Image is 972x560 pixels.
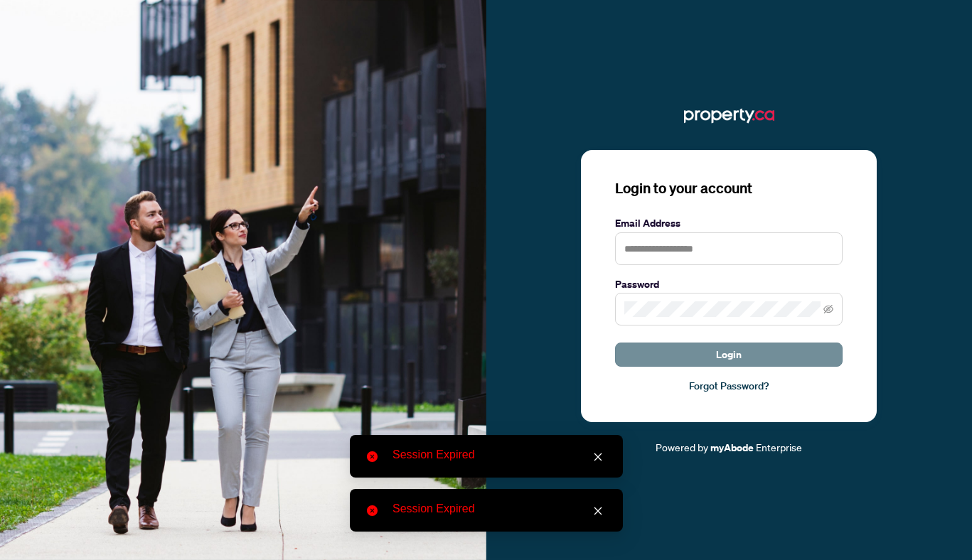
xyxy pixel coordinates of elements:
[710,440,754,456] a: myAbode
[392,500,606,517] div: Session Expired
[716,343,742,366] span: Login
[593,452,603,462] span: close
[392,446,606,463] div: Session Expired
[615,378,843,394] a: Forgot Password?
[615,215,843,231] label: Email Address
[367,505,378,516] span: close-circle
[823,304,833,314] span: eye-invisible
[590,503,606,519] a: Close
[615,178,843,198] h3: Login to your account
[367,451,378,462] span: close-circle
[590,449,606,465] a: Close
[684,104,774,127] img: ma-logo
[756,441,802,453] span: Enterprise
[593,506,603,516] span: close
[656,441,708,453] span: Powered by
[615,276,843,292] label: Password
[615,343,843,367] button: Login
